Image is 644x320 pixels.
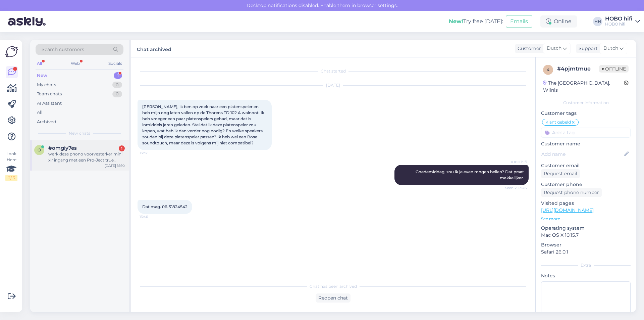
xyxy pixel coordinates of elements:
[547,45,561,52] span: Dutch
[545,120,571,124] span: Klant gebeld
[593,17,602,26] div: HH
[316,293,351,303] div: Reopen chat
[69,59,81,68] div: Web
[605,16,640,27] a: HOBO hifiHOBO hifi
[37,91,62,97] div: Team chats
[541,272,631,279] p: Notes
[541,181,631,188] p: Customer phone
[541,241,631,248] p: Browser
[105,163,125,168] div: [DATE] 15:10
[599,65,629,73] span: Offline
[541,169,580,178] div: Request email
[557,65,599,73] div: # 4pjmtmue
[38,147,41,152] span: o
[5,45,18,58] img: Askly Logo
[541,140,631,147] p: Customer name
[138,82,529,88] div: [DATE]
[506,15,532,28] button: Emails
[541,232,631,239] p: Mac OS X 10.15.7
[37,72,47,79] div: New
[541,248,631,256] p: Safari 26.0.1
[541,225,631,232] p: Operating system
[541,150,623,158] input: Add name
[541,216,631,222] p: See more ...
[5,151,17,181] div: Look Here
[114,72,122,79] div: 1
[541,188,602,197] div: Request phone number
[541,162,631,169] p: Customer email
[37,100,62,107] div: AI Assistant
[42,46,84,53] span: Search customers
[107,59,123,68] div: Socials
[310,283,357,289] span: Chat has been archived
[541,200,631,207] p: Visited pages
[142,204,187,209] span: Dat mag. 06-51824542
[140,214,165,219] span: 13:46
[449,18,463,25] b: New!
[540,15,577,28] div: Online
[603,45,618,52] span: Dutch
[541,262,631,268] div: Extra
[37,119,56,125] div: Archived
[142,104,265,145] span: [PERSON_NAME], ik ben op zoek naar een platenspeler en heb mijn oog laten vallen op de Thorens TD...
[137,44,171,53] label: Chat archived
[576,45,598,52] div: Support
[605,21,633,27] div: HOBO hifi
[37,82,56,88] div: My chats
[541,128,631,138] input: Add a tag
[112,82,122,88] div: 0
[48,151,125,163] div: werk deze phono voorvesterker mini xlr ingang met een Pro-Ject true balanced platenspeler uitgang ?
[605,16,633,21] div: HOBO hifi
[112,91,122,97] div: 0
[37,109,43,116] div: All
[416,169,525,180] span: Goedemiddag, zou ik je even mogen bellen? Dat praat makkelijker.
[449,17,503,26] div: Try free [DATE]:
[501,185,527,190] span: Seen ✓ 13:46
[541,100,631,106] div: Customer information
[547,67,549,72] span: 4
[541,110,631,117] p: Customer tags
[119,145,125,151] div: 1
[138,68,529,74] div: Chat started
[36,59,43,68] div: All
[501,159,527,165] span: HOBO hifi
[543,80,624,94] div: The [GEOGRAPHIC_DATA], Wilnis
[48,145,77,151] span: #omgiy7es
[515,45,541,52] div: Customer
[541,207,594,213] a: [URL][DOMAIN_NAME]
[5,175,17,181] div: 2 / 3
[69,130,90,136] span: New chats
[140,150,165,155] span: 13:37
